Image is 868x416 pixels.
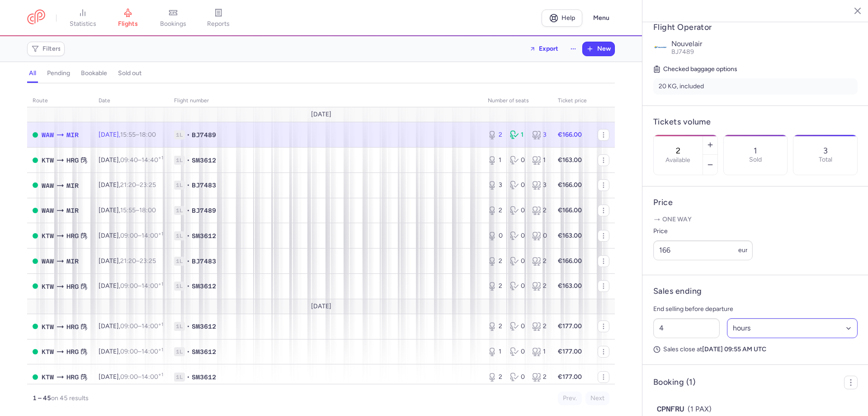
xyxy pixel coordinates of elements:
span: – [120,348,163,355]
th: number of seats [482,94,552,108]
span: 1L [174,231,185,240]
a: Help [542,10,582,27]
div: 2 [488,206,503,215]
sup: +1 [158,347,163,353]
button: New [583,42,614,56]
time: 23:25 [140,257,156,265]
h4: pending [47,69,70,77]
strong: €166.00 [558,181,582,189]
label: Available [665,157,690,164]
span: HRG [66,322,79,332]
time: 15:55 [120,131,136,139]
span: [DATE], [99,181,156,189]
h4: sold out [118,69,142,77]
time: 09:00 [120,348,138,355]
p: Total [819,156,832,163]
time: 15:55 [120,206,136,214]
span: [DATE], [99,156,163,164]
div: (1 PAX) [657,404,854,415]
div: 0 [510,231,525,240]
span: SM3612 [192,156,216,165]
span: 1L [174,322,185,331]
time: 18:00 [139,206,156,214]
span: – [120,282,163,290]
span: reports [207,20,230,28]
span: 1L [174,156,185,165]
time: 09:40 [120,156,138,164]
span: flights [118,20,138,28]
div: 0 [532,231,547,240]
div: 2 [532,373,547,382]
span: 1L [174,373,185,382]
div: 0 [488,231,503,240]
div: 2 [532,322,547,331]
span: BJ7489 [192,130,216,139]
span: SM3612 [192,322,216,331]
span: • [187,181,190,190]
img: Nouvelair logo [653,40,668,54]
p: Sales close at [653,345,858,354]
strong: €163.00 [558,156,582,164]
time: 21:20 [120,181,136,189]
span: 1L [174,257,185,266]
span: [DATE], [99,282,163,290]
span: • [187,373,190,382]
h4: all [29,69,36,77]
span: • [187,206,190,215]
span: WAW [42,256,54,266]
sup: +1 [158,281,163,287]
strong: [DATE] 09:55 AM UTC [702,345,766,353]
button: Export [524,42,564,56]
strong: €177.00 [558,373,582,381]
input: ## [653,318,720,338]
span: BJ7483 [192,181,216,190]
span: MIR [66,181,79,191]
span: – [120,373,163,381]
span: KTW [42,322,54,332]
div: 1 [488,156,503,165]
span: KTW [42,372,54,382]
sup: +1 [158,155,163,161]
button: Next [585,392,609,405]
span: – [120,181,156,189]
span: BJ7489 [192,206,216,215]
span: [DATE], [99,348,163,355]
div: 0 [510,257,525,266]
span: Help [561,14,575,21]
time: 18:00 [139,131,156,139]
a: flights [105,8,151,28]
time: 14:00 [142,232,163,239]
div: 2 [532,257,547,266]
div: 1 [488,347,503,356]
label: Price [653,226,753,237]
span: [DATE], [99,131,156,139]
span: [DATE] [311,111,331,118]
span: WAW [42,130,54,140]
strong: €166.00 [558,257,582,265]
p: Sold [749,156,762,163]
span: 1L [174,347,185,356]
strong: 1 – 45 [33,394,51,402]
span: Export [539,45,558,52]
span: [DATE], [99,373,163,381]
h4: Sales ending [653,286,702,296]
span: – [120,156,163,164]
span: 1L [174,130,185,139]
span: – [120,232,163,239]
span: SM3612 [192,231,216,240]
th: date [93,94,169,108]
h4: Tickets volume [653,117,858,127]
a: bookings [151,8,196,28]
div: 0 [510,206,525,215]
h4: bookable [81,69,107,77]
span: MIR [66,256,79,266]
div: 1 [532,347,547,356]
time: 21:20 [120,257,136,265]
time: 23:25 [140,181,156,189]
input: --- [653,240,753,260]
p: One way [653,215,858,224]
span: BJ7483 [192,257,216,266]
span: CPNFRU [657,404,684,415]
span: bookings [160,20,186,28]
span: KTW [42,347,54,357]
